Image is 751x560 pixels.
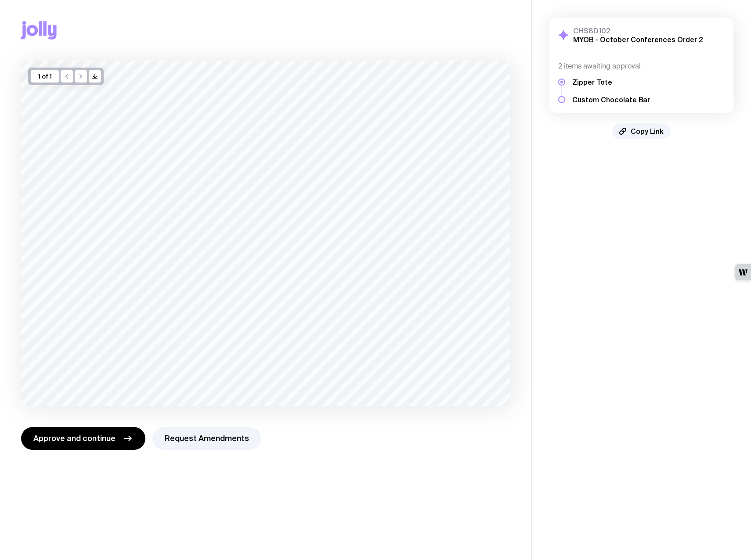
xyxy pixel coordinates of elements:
span: Approve and continue [33,433,116,444]
h5: Zipper Tote [572,78,650,86]
div: 1 of 1 [31,70,59,83]
h2: MYOB - October Conferences Order 2 [573,35,703,44]
button: Copy Link [612,123,671,139]
h4: 2 items awaiting approval [558,62,725,71]
span: Copy Link [631,127,664,136]
button: Approve and continue [21,427,145,450]
g: /> /> [93,74,97,79]
h5: Custom Chocolate Bar [572,95,650,104]
h3: CHS8D102 [573,26,703,35]
button: Request Amendments [152,427,261,450]
button: />/> [89,70,101,83]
